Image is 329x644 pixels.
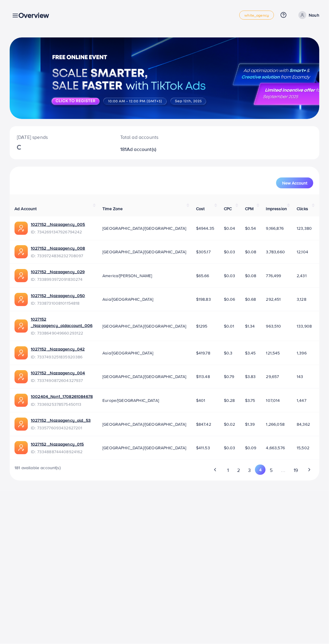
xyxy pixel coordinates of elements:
[102,225,186,231] span: [GEOGRAPHIC_DATA]/[GEOGRAPHIC_DATA]
[276,178,313,188] button: New Account
[15,319,28,333] img: ic-ads-acc.e4c84228.svg
[245,273,256,279] span: $0.08
[31,393,93,399] a: 1002404_Non1_1708261084678
[266,373,279,380] span: 29,657
[296,11,319,19] a: Nouh
[196,206,205,212] span: Cost
[297,225,312,231] span: 123,380
[15,370,28,383] img: ic-ads-acc.e4c84228.svg
[223,465,233,476] button: Go to page 1
[245,350,256,356] span: $3.45
[266,421,285,427] span: 1,266,058
[15,394,28,407] img: ic-ads-acc.e4c84228.svg
[297,296,306,302] span: 3,128
[15,245,28,258] img: ic-ads-acc.e4c84228.svg
[102,249,186,255] span: [GEOGRAPHIC_DATA]/[GEOGRAPHIC_DATA]
[245,249,256,255] span: $0.08
[297,397,306,403] span: 1,447
[15,346,28,360] img: ic-ads-acc.e4c84228.svg
[224,225,235,231] span: $0.04
[102,296,153,302] span: Asia/[GEOGRAPHIC_DATA]
[102,421,186,427] span: [GEOGRAPHIC_DATA]/[GEOGRAPHIC_DATA]
[266,206,287,212] span: Impression
[31,377,85,383] span: ID: 7337490872604327937
[245,373,256,380] span: $3.83
[31,425,91,431] span: ID: 7335776093432627201
[196,397,205,403] span: $401
[309,11,319,19] p: Nouh
[266,350,280,356] span: 121,545
[224,323,234,329] span: $0.01
[15,269,28,282] img: ic-ads-acc.e4c84228.svg
[297,273,307,279] span: 2,431
[18,11,54,20] h3: Overview
[297,249,308,255] span: 12,104
[304,465,314,475] button: Go to next page
[224,421,235,427] span: $0.02
[31,253,85,259] span: ID: 7339724836232708097
[31,276,85,282] span: ID: 7338993972091830274
[31,293,85,299] a: 1027152 _Nazaagency_050
[15,465,61,476] span: 181 available account(s)
[245,296,256,302] span: $0.68
[239,11,274,20] a: white_agency
[15,418,28,431] img: ic-ads-acc.e4c84228.svg
[17,133,106,141] p: [DATE] spends
[282,181,307,185] span: New Account
[266,225,284,231] span: 9,166,876
[31,370,85,376] a: 1027152 _Nazaagency_004
[102,273,152,279] span: America/[PERSON_NAME]
[290,465,302,476] button: Go to page 19
[297,373,303,380] span: 143
[31,245,85,251] a: 1027152 _Nazaagency_008
[297,445,309,451] span: 15,502
[102,350,153,356] span: Asia/[GEOGRAPHIC_DATA]
[224,397,235,403] span: $0.28
[31,449,84,455] span: ID: 7334888744408924162
[245,445,256,451] span: $0.09
[266,249,285,255] span: 3,783,660
[196,421,211,427] span: $847.42
[266,397,280,403] span: 107,014
[210,465,221,475] button: Go to previous page
[102,206,123,212] span: Time Zone
[255,465,266,475] button: Go to page 4
[297,323,312,329] span: 133,908
[297,350,307,356] span: 1,396
[31,417,91,423] a: 1027152 _Nazaagency_old_53
[196,225,214,231] span: $4944.35
[303,617,324,639] iframe: Chat
[266,296,281,302] span: 292,451
[31,316,93,328] a: 1027152 _Nazaagency_oldaccount_006
[31,229,85,235] span: ID: 7342691347926794242
[224,445,235,451] span: $0.03
[120,133,183,141] p: Total ad accounts
[224,273,235,279] span: $0.03
[15,441,28,454] img: ic-ads-acc.e4c84228.svg
[31,354,85,360] span: ID: 7337493251835920386
[245,397,255,403] span: $3.75
[196,373,210,380] span: $113.48
[196,350,210,356] span: $419.78
[245,206,253,212] span: CPM
[196,445,210,451] span: $411.53
[245,323,255,329] span: $1.34
[102,397,159,403] span: Europe/[GEOGRAPHIC_DATA]
[196,249,211,255] span: $305.17
[31,441,84,447] a: 1027152 _Nazaagency_015
[233,465,244,476] button: Go to page 2
[120,146,183,152] h2: 181
[15,206,37,212] span: Ad Account
[224,249,235,255] span: $0.03
[127,146,156,152] span: Ad account(s)
[266,445,285,451] span: 4,663,576
[266,465,276,476] button: Go to page 5
[245,421,255,427] span: $1.39
[224,296,235,302] span: $0.06
[31,221,85,227] a: 1027152 _Nazaagency_005
[224,206,232,212] span: CPC
[31,269,85,275] a: 1027152 _Nazaagency_029
[244,13,269,17] span: white_agency
[15,222,28,235] img: ic-ads-acc.e4c84228.svg
[245,225,256,231] span: $0.54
